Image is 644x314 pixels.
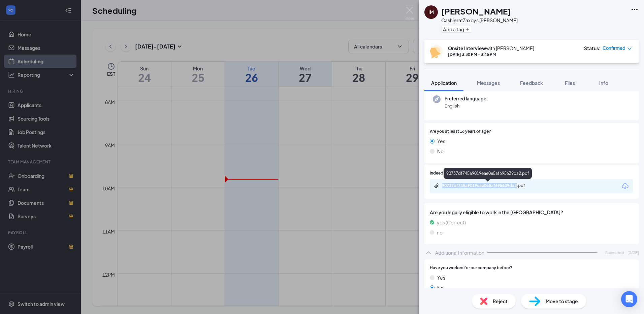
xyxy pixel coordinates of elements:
[448,45,534,52] div: with [PERSON_NAME]
[428,9,434,15] div: IM
[621,182,629,190] svg: Download
[441,26,471,33] button: PlusAdd a tag
[441,5,511,17] h1: [PERSON_NAME]
[437,274,445,281] span: Yes
[603,45,625,52] span: Confirmed
[430,209,633,216] span: Are you legally eligible to work in the [GEOGRAPHIC_DATA]?
[445,95,486,102] span: Preferred language
[493,297,508,305] span: Reject
[627,46,632,51] span: down
[627,250,639,255] span: [DATE]
[605,250,625,255] span: Submitted:
[444,168,532,179] div: 90737df745a9019eae0e5af695639da2.pdf
[430,128,491,135] span: Are you at least 16 years of age?
[448,45,486,51] b: Onsite Interview
[448,52,534,57] div: [DATE] 3:30 PM - 3:45 PM
[621,291,637,307] div: Open Intercom Messenger
[565,80,575,86] span: Files
[435,249,484,256] div: Additional Information
[434,183,543,189] a: Paperclip90737df745a9019eae0e5af695639da2.pdf
[441,17,518,24] div: Cashier at Zaxbys [PERSON_NAME]
[546,297,578,305] span: Move to stage
[437,284,444,291] span: No
[437,229,443,236] span: no
[445,102,486,109] span: English
[424,249,432,257] svg: ChevronUp
[599,80,608,86] span: Info
[442,183,536,188] div: 90737df745a9019eae0e5af695639da2.pdf
[434,183,439,188] svg: Paperclip
[465,27,470,31] svg: Plus
[430,170,459,177] span: Indeed Resume
[430,265,512,271] span: Have you worked for our company before?
[431,80,457,86] span: Application
[437,148,444,155] span: No
[520,80,543,86] span: Feedback
[437,219,466,226] span: yes (Correct)
[584,45,601,52] div: Status :
[477,80,500,86] span: Messages
[437,137,445,145] span: Yes
[631,5,639,13] svg: Ellipses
